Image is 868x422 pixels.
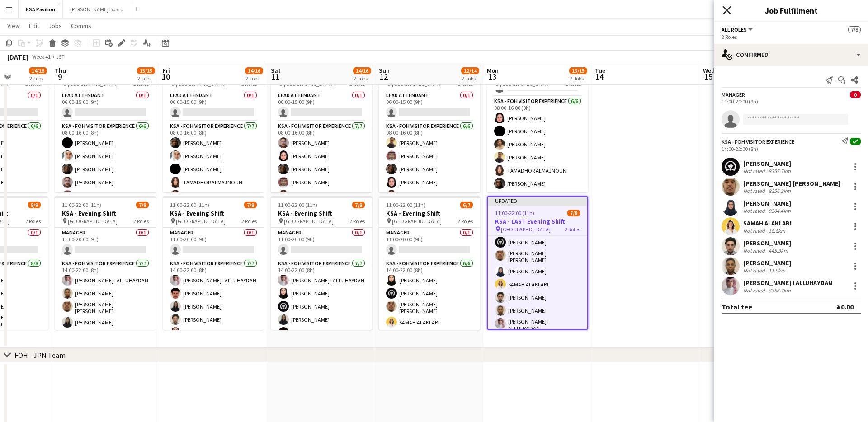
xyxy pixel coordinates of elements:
app-card-role: KSA - FOH Visitor Experience6/608:00-16:00 (8h)[PERSON_NAME][PERSON_NAME][PERSON_NAME][PERSON_NAM... [379,121,480,217]
span: Mon [487,66,499,75]
a: Jobs [45,20,66,32]
div: 2 Jobs [245,75,263,82]
app-card-role: KSA - FOH Visitor Experience7/714:00-22:00 (8h)[PERSON_NAME] I ALLUHAYDAN[PERSON_NAME][PERSON_NAM... [55,258,156,370]
div: Not rated [743,207,767,214]
div: Updated11:00-22:00 (11h)7/8KSA - LAST Evening Shift [GEOGRAPHIC_DATA]2 RolesManager0/111:00-20:00... [487,196,588,330]
app-job-card: 06:00-16:00 (10h)6/7KSA - Morning Shift [GEOGRAPHIC_DATA]2 RolesLEAD ATTENDANT0/106:00-15:00 (9h)... [55,59,156,192]
div: 06:00-16:00 (10h)7/8KSA - Morning Shift [GEOGRAPHIC_DATA]2 RolesLEAD ATTENDANT0/106:00-15:00 (9h)... [163,59,264,192]
span: 12 [377,71,390,82]
div: Confirmed [714,44,868,66]
div: Not rated [743,267,767,274]
span: Fri [163,66,170,75]
div: 445.3km [767,247,790,254]
span: [GEOGRAPHIC_DATA] [68,218,118,225]
span: 13 [486,71,499,82]
app-card-role: Manager0/111:00-20:00 (9h) [379,228,480,258]
app-card-role: KSA - FOH Visitor Experience6/614:00-22:00 (8h)[PERSON_NAME][PERSON_NAME][PERSON_NAME] [PERSON_NA... [379,258,480,357]
a: Edit [25,20,43,32]
div: [PERSON_NAME] [743,159,793,168]
div: Total fee [722,302,752,311]
span: 11:00-22:00 (11h) [62,202,101,208]
app-card-role: KSA - FOH Visitor Experience7/714:00-22:00 (8h)[PERSON_NAME] I ALLUHAYDAN[PERSON_NAME][PERSON_NAM... [271,258,372,368]
app-card-role: KSA - FOH Visitor Experience7/708:00-16:00 (8h)[PERSON_NAME][PERSON_NAME][PERSON_NAME][PERSON_NAM... [271,121,372,230]
span: 11:00-22:00 (11h) [170,202,209,208]
span: All roles [722,26,747,33]
span: [GEOGRAPHIC_DATA] [501,226,551,233]
span: 7/8 [352,202,365,208]
app-card-role: KSA - FOH Visitor Experience7/714:00-22:00 (8h)[PERSON_NAME] I ALLUHAYDAN[PERSON_NAME][PERSON_NAM... [163,258,264,368]
span: 13/15 [137,67,155,74]
span: 14/16 [245,67,263,74]
span: 14 [594,71,605,82]
app-card-role: LEAD ATTENDANT0/106:00-15:00 (9h) [379,90,480,121]
app-card-role: Manager0/111:00-20:00 (9h) [271,228,372,258]
span: 2 Roles [458,218,473,225]
app-job-card: 06:00-16:00 (10h)6/7KSA - Morning Shift [GEOGRAPHIC_DATA]2 RolesLEAD ATTENDANT0/106:00-15:00 (9h)... [379,59,480,192]
div: Not rated [743,287,767,294]
span: Week 41 [30,53,52,60]
app-job-card: 11:00-22:00 (11h)6/7KSA - Evening Shift [GEOGRAPHIC_DATA]2 RolesManager0/111:00-20:00 (9h) KSA - ... [379,196,480,330]
span: 7/8 [567,210,580,216]
span: 11:00-22:00 (11h) [278,202,317,208]
span: [GEOGRAPHIC_DATA] [176,218,226,225]
app-job-card: 06:00-16:00 (10h)6/7KSA - LAST Morning Shift [GEOGRAPHIC_DATA]2 RolesLEAD ATTENDANT0/106:00-15:00... [487,59,588,192]
div: Manager [722,91,745,98]
div: Not rated [743,188,767,194]
a: View [4,20,24,32]
span: Wed [703,66,715,75]
span: Jobs [48,22,62,30]
span: 11:00-22:00 (11h) [495,210,534,216]
div: 9204.4km [767,207,793,214]
app-card-role: KSA - FOH Visitor Experience7/708:00-16:00 (8h)[PERSON_NAME][PERSON_NAME][PERSON_NAME]TAMADHOR AL... [163,121,264,230]
div: KSA - FOH Visitor Experience [722,138,794,145]
div: 2 Jobs [462,75,479,82]
span: 2 Roles [349,218,365,225]
div: 8357.7km [767,168,793,174]
button: All roles [722,26,754,33]
span: Edit [29,22,39,30]
span: 11 [269,71,281,82]
span: 7/8 [244,202,257,208]
span: 13/15 [569,67,587,74]
app-job-card: 11:00-22:00 (11h)7/8KSA - Evening Shift [GEOGRAPHIC_DATA]2 RolesManager0/111:00-20:00 (9h) KSA - ... [271,196,372,330]
span: 7/8 [848,26,861,33]
span: Sat [271,66,281,75]
span: 12/14 [461,67,479,74]
span: 7/8 [136,202,149,208]
span: Tue [595,66,605,75]
button: KSA Pavilion [19,0,63,18]
div: [PERSON_NAME] I ALLUHAYDAN [743,279,832,287]
app-card-role: LEAD ATTENDANT0/106:00-15:00 (9h) [163,90,264,121]
span: 9 [53,71,66,82]
span: 6/7 [460,202,473,208]
div: 2 Roles [722,33,861,40]
div: JST [56,53,65,60]
div: 14:00-22:00 (8h) [722,145,861,152]
app-card-role: Manager0/111:00-20:00 (9h) [55,228,156,258]
span: 14/16 [29,67,47,74]
div: 11:00-22:00 (11h)7/8KSA - Evening Shift [GEOGRAPHIC_DATA]2 RolesManager0/111:00-20:00 (9h) KSA - ... [163,196,264,330]
div: 11:00-20:00 (9h) [722,98,861,105]
h3: KSA - LAST Evening Shift [488,217,587,225]
span: 2 Roles [565,226,580,233]
app-card-role: Manager0/111:00-20:00 (9h) [163,228,264,258]
app-card-role: LEAD ATTENDANT0/106:00-15:00 (9h) [55,90,156,121]
span: 11:00-22:00 (11h) [386,202,425,208]
div: 2 Jobs [354,75,371,82]
h3: KSA - Evening Shift [379,209,480,217]
app-job-card: 11:00-22:00 (11h)7/8KSA - Evening Shift [GEOGRAPHIC_DATA]2 RolesManager0/111:00-20:00 (9h) KSA - ... [55,196,156,330]
div: 2 Jobs [29,75,47,82]
div: 06:00-16:00 (10h)7/8KSA - Morning Shift [GEOGRAPHIC_DATA]2 RolesLEAD ATTENDANT0/106:00-15:00 (9h)... [271,59,372,192]
div: [PERSON_NAME] [743,199,793,207]
div: 8356.7km [767,287,793,294]
span: 2 Roles [241,218,257,225]
span: 2 Roles [133,218,149,225]
h3: KSA - Evening Shift [271,209,372,217]
div: FOH - JPN Team [14,351,66,360]
div: Updated [488,197,587,204]
div: SAMAH ALAKLABI [743,219,792,227]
